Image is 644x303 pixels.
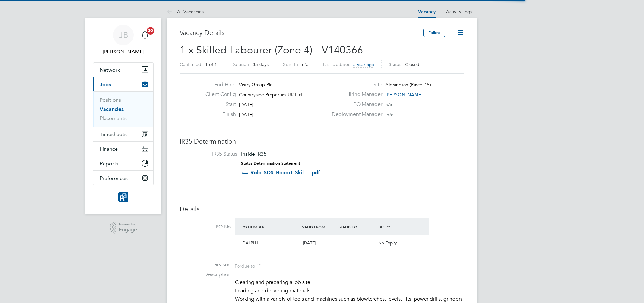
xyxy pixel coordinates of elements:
[180,62,201,67] label: Confirmed
[100,67,120,73] span: Network
[385,82,431,87] span: Alphington (Parcel 15)
[302,62,308,67] span: n/a
[239,82,272,87] span: Vistry Group Plc
[242,240,258,246] span: DALPH1
[200,81,236,88] label: End Hirer
[376,221,414,233] div: Expiry
[180,224,231,230] label: PO No
[418,9,436,15] a: Vacancy
[93,171,153,185] button: Preferences
[341,240,342,246] span: -
[338,221,376,233] div: Valid To
[93,192,154,202] a: Go to home page
[93,127,153,141] button: Timesheets
[378,240,397,246] span: No Expiry
[147,27,154,35] span: 20
[119,31,128,39] span: JB
[303,240,316,246] span: [DATE]
[205,62,217,67] span: 1 of 1
[235,279,464,287] li: Clearing and preparing a job site
[235,262,261,269] div: For due to ""
[180,262,231,268] label: Reason
[119,227,137,233] span: Engage
[239,112,253,118] span: [DATE]
[93,48,154,56] span: Joe Belsten
[235,287,464,296] li: Loading and delivering materials
[328,81,382,88] label: Site
[446,9,472,15] a: Activity Logs
[200,111,236,118] label: Finish
[100,131,127,137] span: Timesheets
[253,62,269,67] span: 35 days
[241,161,300,166] strong: Status Determination Statement
[239,92,302,98] span: Countryside Properties UK Ltd
[93,142,153,156] button: Finance
[387,112,393,118] span: n/a
[389,62,401,67] label: Status
[180,29,423,37] h3: Vacancy Details
[93,156,153,170] button: Reports
[200,101,236,108] label: Start
[328,101,382,108] label: PO Manager
[100,115,127,121] a: Placements
[200,91,236,98] label: Client Config
[300,221,338,233] div: Valid From
[423,29,445,37] button: Follow
[231,62,249,67] label: Duration
[250,169,320,176] a: Role_SDS_Report_Skil... .pdf
[100,160,118,167] span: Reports
[100,81,111,87] span: Jobs
[93,25,154,56] a: JB[PERSON_NAME]
[180,271,231,278] label: Description
[186,151,237,157] label: IR35 Status
[328,91,382,98] label: Hiring Manager
[323,62,351,67] label: Last Updated
[139,25,151,45] a: 20
[93,77,153,91] button: Jobs
[180,44,363,56] span: 1 x Skilled Labourer (Zone 4) - V140366
[100,175,128,181] span: Preferences
[240,221,300,233] div: PO Number
[239,102,253,108] span: [DATE]
[385,102,392,108] span: n/a
[167,9,204,15] a: All Vacancies
[328,111,382,118] label: Deployment Manager
[93,91,153,127] div: Jobs
[119,222,137,227] span: Powered by
[100,106,124,112] a: Vacancies
[353,62,374,67] span: a year ago
[85,18,161,214] nav: Main navigation
[100,146,118,152] span: Finance
[180,205,464,213] h3: Details
[283,62,298,67] label: Start In
[93,63,153,77] button: Network
[180,137,464,146] h3: IR35 Determination
[385,92,423,98] span: [PERSON_NAME]
[405,62,419,67] span: Closed
[241,151,267,157] span: Inside IR35
[100,97,121,103] a: Positions
[110,222,137,234] a: Powered byEngage
[118,192,128,202] img: resourcinggroup-logo-retina.png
